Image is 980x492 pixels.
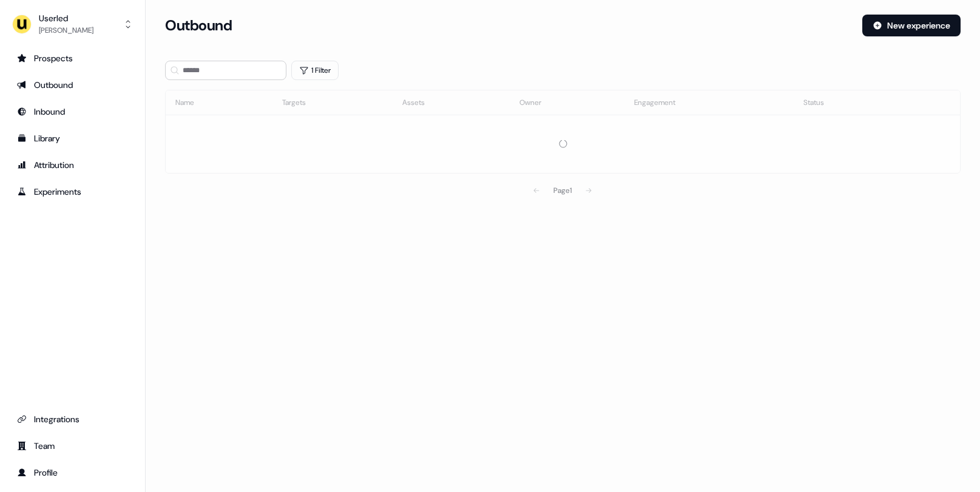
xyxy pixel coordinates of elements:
[10,49,135,68] a: Go to prospects
[17,413,128,425] div: Integrations
[17,467,128,479] div: Profile
[10,182,135,201] a: Go to experiments
[165,16,232,35] h3: Outbound
[17,52,128,64] div: Prospects
[10,129,135,148] a: Go to templates
[10,155,135,175] a: Go to attribution
[10,409,135,429] a: Go to integrations
[10,463,135,482] a: Go to profile
[17,79,128,91] div: Outbound
[17,186,128,198] div: Experiments
[17,106,128,118] div: Inbound
[39,24,93,36] div: [PERSON_NAME]
[10,436,135,456] a: Go to team
[862,15,961,36] button: New experience
[17,440,128,452] div: Team
[10,75,135,95] a: Go to outbound experience
[10,10,135,39] button: Userled[PERSON_NAME]
[291,61,339,80] button: 1 Filter
[17,159,128,171] div: Attribution
[10,102,135,121] a: Go to Inbound
[17,132,128,144] div: Library
[39,12,93,24] div: Userled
